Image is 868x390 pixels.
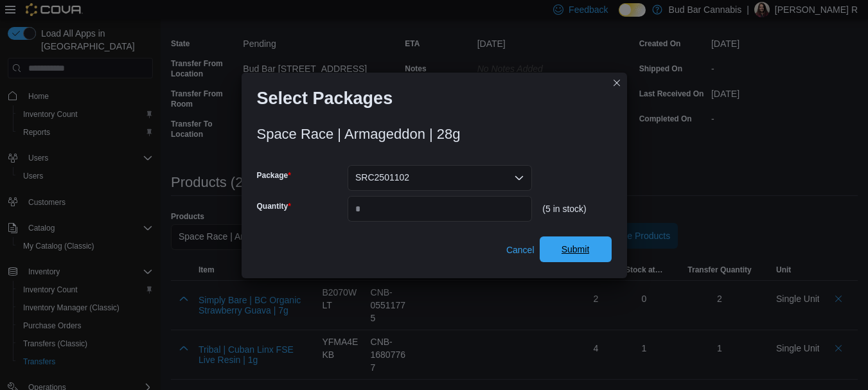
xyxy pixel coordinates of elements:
h3: Space Race | Armageddon | 28g [257,127,461,142]
h1: Select Packages [257,88,393,109]
button: Cancel [501,237,540,263]
span: SRC2501102 [355,170,409,185]
span: Submit [562,243,590,256]
label: Quantity [257,201,291,211]
button: Closes this modal window [609,75,624,91]
button: Submit [540,236,612,262]
button: Open list of options [514,173,524,183]
label: Package [257,170,291,181]
span: Cancel [506,244,535,256]
div: (5 in stock) [542,204,611,214]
